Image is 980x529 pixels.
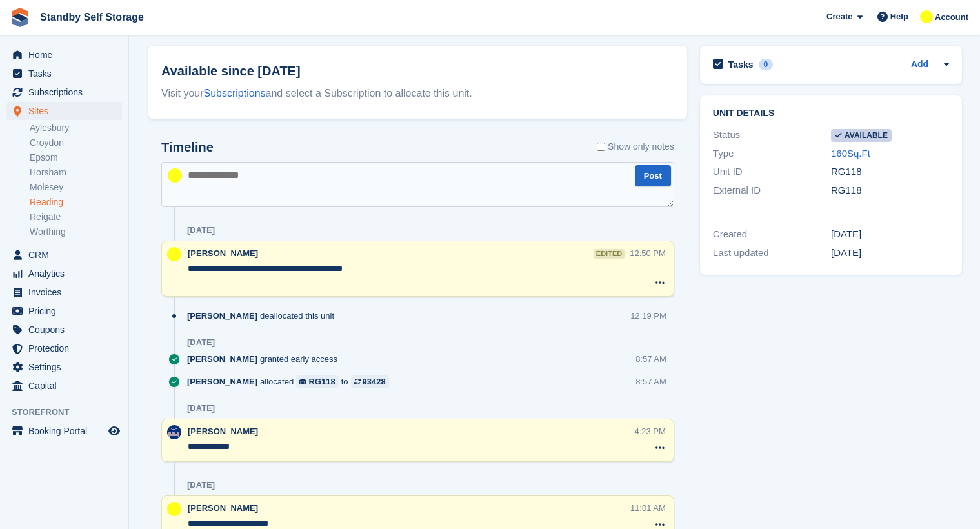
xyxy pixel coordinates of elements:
span: Help [890,10,908,23]
img: Megan Cotton [167,425,181,439]
div: RG118 [831,165,949,179]
a: Subscriptions [204,88,266,99]
div: Created [713,227,831,242]
a: 93428 [351,375,389,388]
div: 11:01 AM [630,502,666,514]
span: Available [831,129,892,142]
a: Aylesbury [30,122,122,134]
span: Subscriptions [28,83,106,101]
span: Home [28,46,106,64]
span: [PERSON_NAME] [188,248,258,258]
input: Show only notes [597,140,605,154]
span: Coupons [28,321,106,339]
img: Glenn Fisher [167,247,181,261]
a: Add [911,57,928,72]
a: Reading [30,196,122,208]
a: Horsham [30,166,122,179]
div: External ID [713,183,831,198]
div: deallocated this unit [187,310,341,322]
h2: Available since [DATE] [161,61,674,81]
span: Pricing [28,302,106,320]
span: Analytics [28,264,106,283]
div: 4:23 PM [634,425,665,437]
span: [PERSON_NAME] [187,375,257,388]
a: Standby Self Storage [35,6,149,28]
div: [DATE] [187,225,215,235]
h2: Unit details [713,108,949,119]
img: Glenn Fisher [167,502,181,516]
span: CRM [28,246,106,264]
div: 8:57 AM [635,375,666,388]
img: Glenn Fisher [168,168,182,183]
span: Storefront [12,406,128,419]
span: Protection [28,339,106,357]
div: edited [594,249,625,259]
span: Sites [28,102,106,120]
a: Preview store [106,423,122,439]
a: 160Sq.Ft [831,148,870,159]
a: menu [6,102,122,120]
span: Tasks [28,65,106,83]
div: [DATE] [831,246,949,261]
div: RG118 [309,375,335,388]
div: Unit ID [713,165,831,179]
img: Glenn Fisher [920,10,933,23]
a: menu [6,358,122,376]
span: [PERSON_NAME] [187,310,257,322]
span: Capital [28,377,106,395]
span: [PERSON_NAME] [188,503,258,513]
div: Visit your and select a Subscription to allocate this unit. [161,86,674,101]
img: stora-icon-8386f47178a22dfd0bd8f6a31ec36ba5ce8667c1dd55bd0f319d3a0aa187defe.svg [10,8,30,27]
a: menu [6,46,122,64]
span: Invoices [28,283,106,301]
a: RG118 [296,375,339,388]
div: 8:57 AM [635,353,666,365]
a: menu [6,339,122,357]
div: [DATE] [187,337,215,348]
div: [DATE] [187,403,215,414]
a: Croydon [30,137,122,149]
div: 0 [759,59,774,70]
div: 12:19 PM [630,310,666,322]
a: Epsom [30,152,122,164]
a: menu [6,65,122,83]
a: menu [6,321,122,339]
div: 93428 [363,375,386,388]
a: menu [6,302,122,320]
span: [PERSON_NAME] [187,353,257,365]
div: Status [713,128,831,143]
h2: Timeline [161,140,214,155]
span: [PERSON_NAME] [188,426,258,436]
div: 12:50 PM [630,247,666,259]
a: menu [6,264,122,283]
a: menu [6,377,122,395]
span: Create [826,10,852,23]
div: [DATE] [187,480,215,490]
a: Molesey [30,181,122,194]
div: [DATE] [831,227,949,242]
span: Account [935,11,968,24]
a: Reigate [30,211,122,223]
h2: Tasks [728,59,754,70]
div: allocated to [187,375,395,388]
a: menu [6,83,122,101]
div: Type [713,146,831,161]
div: RG118 [831,183,949,198]
a: menu [6,283,122,301]
a: Worthing [30,226,122,238]
div: granted early access [187,353,344,365]
a: menu [6,422,122,440]
button: Post [635,165,671,186]
div: Last updated [713,246,831,261]
a: menu [6,246,122,264]
label: Show only notes [597,140,674,154]
span: Settings [28,358,106,376]
span: Booking Portal [28,422,106,440]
